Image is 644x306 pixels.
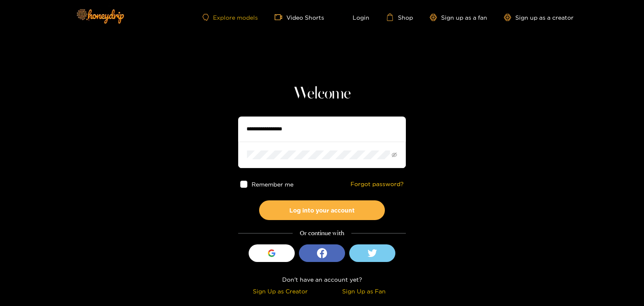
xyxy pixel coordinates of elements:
[504,14,574,21] a: Sign up as a creator
[275,13,324,21] a: Video Shorts
[240,286,320,296] div: Sign Up as Creator
[252,181,293,187] span: Remember me
[275,13,286,21] span: video-camera
[351,181,404,188] a: Forgot password?
[238,84,406,104] h1: Welcome
[430,14,487,21] a: Sign up as a fan
[341,13,369,21] a: Login
[259,200,385,220] button: Log into your account
[392,152,397,158] span: eye-invisible
[203,14,258,21] a: Explore models
[238,228,406,238] div: Or continue with
[238,275,406,284] div: Don't have an account yet?
[386,13,413,21] a: Shop
[324,286,404,296] div: Sign Up as Fan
